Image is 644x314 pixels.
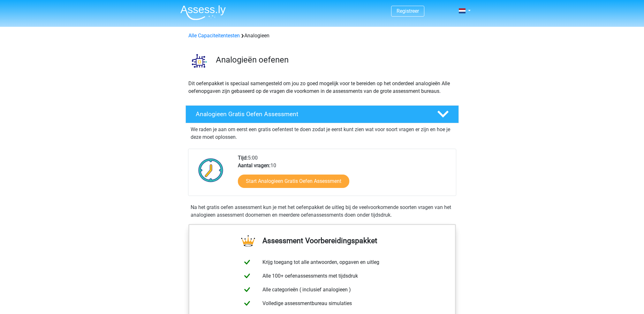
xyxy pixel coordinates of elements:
[188,80,456,95] p: Dit oefenpakket is speciaal samengesteld om jou zo goed mogelijk voor te bereiden op het onderdee...
[238,162,270,168] b: Aantal vragen:
[233,154,456,196] div: 5:00 10
[188,33,240,39] a: Alle Capaciteitentesten
[216,55,454,65] h3: Analogieën oefenen
[238,175,349,188] a: Start Analogieen Gratis Oefen Assessment
[183,105,461,123] a: Analogieen Gratis Oefen Assessment
[186,47,213,74] img: analogieen
[180,5,226,20] img: Assessly
[238,155,248,161] b: Tijd:
[195,154,227,186] img: Klok
[397,8,419,14] a: Registreer
[191,126,454,141] p: We raden je aan om eerst een gratis oefentest te doen zodat je eerst kunt zien wat voor soort vra...
[196,110,427,118] h4: Analogieen Gratis Oefen Assessment
[186,32,458,40] div: Analogieen
[188,204,456,219] div: Na het gratis oefen assessment kun je met het oefenpakket de uitleg bij de veelvoorkomende soorte...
